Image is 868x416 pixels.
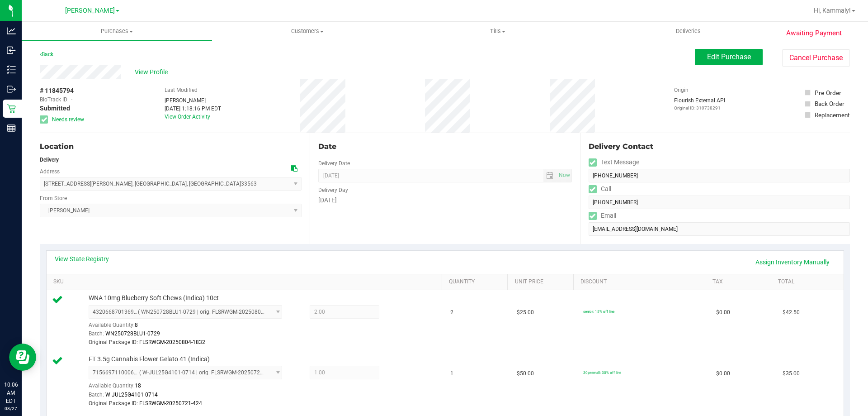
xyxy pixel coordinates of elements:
span: FLSRWGM-20250721-424 [139,400,202,406]
label: Address [40,167,60,176]
button: Edit Purchase [695,49,763,65]
button: Cancel Purchase [782,49,850,67]
div: [DATE] 1:18:16 PM EDT [165,105,221,113]
label: From Store [40,194,67,202]
a: Tills [402,22,593,41]
span: $35.00 [783,369,800,378]
div: Location [40,141,302,152]
span: 30premall: 30% off line [583,370,621,375]
span: Edit Purchase [707,53,751,61]
label: Delivery Date [318,159,350,167]
div: Delivery Contact [589,141,850,152]
div: [PERSON_NAME] [165,96,221,105]
span: [PERSON_NAME] [65,7,115,14]
div: Back Order [815,99,844,108]
label: Call [589,182,611,196]
a: Purchases [22,22,212,41]
label: Text Message [589,156,639,169]
span: $0.00 [716,369,730,378]
span: Batch: [89,330,104,337]
a: Tax [712,278,768,286]
p: Original ID: 310738291 [674,105,725,111]
span: Hi, Kammaly! [814,7,851,14]
span: 1 [450,369,453,378]
span: Batch: [89,392,104,398]
span: # 11845794 [40,86,74,96]
div: Available Quantity: [89,379,292,397]
a: Assign Inventory Manually [750,254,835,270]
div: Pre-Order [815,88,841,97]
p: 08/27 [4,405,18,412]
a: Quantity [449,278,504,286]
a: Customers [212,22,402,41]
span: - [71,96,72,104]
input: Format: (999) 999-9999 [589,169,850,182]
span: Awaiting Payment [786,28,842,38]
span: $0.00 [716,308,730,317]
div: Replacement [815,110,849,120]
div: Copy address to clipboard [291,164,297,173]
div: [DATE] [318,196,571,205]
label: Origin [674,86,689,94]
inline-svg: Retail [7,104,16,113]
span: FLSRWGM-20250804-1832 [139,339,205,345]
span: Original Package ID: [89,400,138,406]
inline-svg: Analytics [7,26,16,35]
inline-svg: Reports [7,124,16,133]
span: senior: 15% off line [583,309,614,314]
span: Needs review [52,115,84,124]
a: View State Registry [55,254,109,263]
div: Flourish External API [674,96,725,111]
p: 10:06 AM EDT [4,381,18,405]
label: Delivery Day [318,186,348,194]
span: FT 3.5g Cannabis Flower Gelato 41 (Indica) [89,355,210,363]
span: WNA 10mg Blueberry Soft Chews (Indica) 10ct [89,294,219,302]
div: Available Quantity: [89,319,292,336]
div: Date [318,141,571,152]
inline-svg: Inbound [7,46,16,55]
span: Deliveries [664,27,713,35]
label: Last Modified [165,86,198,94]
span: Submitted [40,104,70,113]
span: $25.00 [517,308,534,317]
span: W-JUL25G4101-0714 [105,392,158,398]
label: Email [589,209,616,222]
a: Total [778,278,833,286]
span: $42.50 [783,308,800,317]
span: Purchases [22,27,212,35]
span: 8 [135,322,138,328]
span: $50.00 [517,369,534,378]
input: Format: (999) 999-9999 [589,196,850,209]
a: SKU [53,278,438,286]
span: WN250728BLU1-0729 [105,330,160,337]
inline-svg: Inventory [7,65,16,74]
a: Deliveries [593,22,783,41]
span: Customers [212,27,402,35]
span: Tills [403,27,592,35]
iframe: Resource center [9,344,36,371]
span: 18 [135,383,141,389]
span: BioTrack ID: [40,96,69,104]
span: Original Package ID: [89,339,138,345]
a: Unit Price [515,278,570,286]
inline-svg: Outbound [7,85,16,94]
strong: Delivery [40,157,59,163]
span: 2 [450,308,453,317]
a: Back [40,51,53,57]
span: View Profile [135,67,171,77]
a: Discount [580,278,702,286]
a: View Order Activity [165,114,210,120]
